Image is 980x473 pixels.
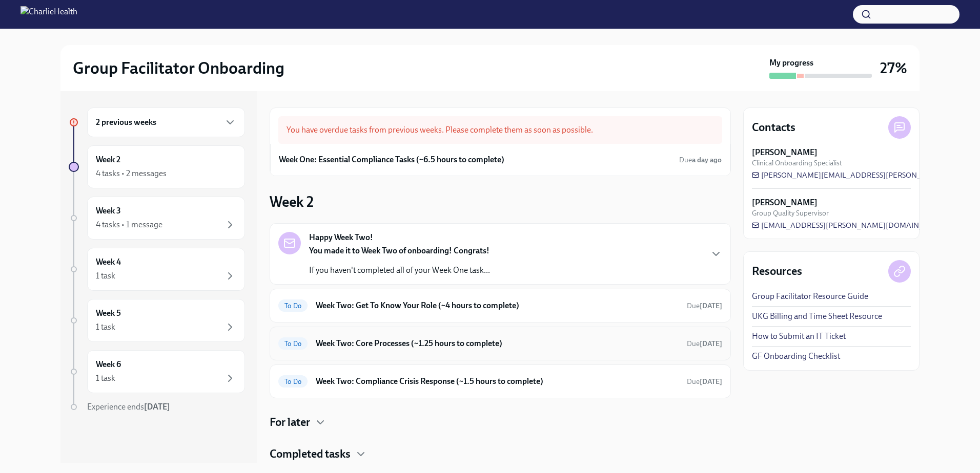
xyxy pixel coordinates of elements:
h6: Week 2 [96,154,120,165]
span: To Do [278,340,308,348]
a: To DoWeek Two: Core Processes (~1.25 hours to complete)Due[DATE] [278,335,722,352]
strong: [DATE] [700,339,722,348]
h6: Week 3 [96,205,121,217]
strong: [DATE] [700,377,722,386]
span: August 25th, 2025 10:00 [679,155,722,165]
span: To Do [278,378,308,385]
div: You have overdue tasks from previous weeks. Please complete them as soon as possible. [278,116,722,144]
div: 4 tasks • 2 messages [96,168,167,179]
span: Due [687,302,722,310]
div: Completed tasks [270,446,731,462]
span: Clinical Onboarding Specialist [752,158,842,168]
h4: Resources [752,264,802,279]
a: Week 51 task [69,299,245,342]
span: September 1st, 2025 10:00 [687,301,722,311]
h6: Week One: Essential Compliance Tasks (~6.5 hours to complete) [279,154,504,165]
span: Due [687,339,722,348]
span: Experience ends [87,402,170,412]
strong: [DATE] [700,302,722,310]
strong: My progress [769,57,813,69]
a: Week 41 task [69,248,245,291]
img: CharlieHealth [21,6,77,23]
a: Week 24 tasks • 2 messages [69,145,245,188]
span: Due [679,156,722,164]
a: GF Onboarding Checklist [752,351,840,362]
span: Due [687,377,722,386]
a: Week One: Essential Compliance Tasks (~6.5 hours to complete)Duea day ago [279,152,722,167]
span: To Do [278,302,308,310]
div: 1 task [96,270,115,282]
h6: Week 4 [96,256,121,268]
a: Week 34 tasks • 1 message [69,197,245,240]
div: For later [270,415,731,430]
h4: Completed tasks [270,446,351,462]
a: To DoWeek Two: Compliance Crisis Response (~1.5 hours to complete)Due[DATE] [278,373,722,390]
span: Group Quality Supervisor [752,208,829,218]
a: [EMAIL_ADDRESS][PERSON_NAME][DOMAIN_NAME] [752,220,948,230]
a: How to Submit an IT Ticket [752,331,846,342]
a: UKG Billing and Time Sheet Resource [752,311,882,322]
strong: [PERSON_NAME] [752,147,818,158]
h4: Contacts [752,120,795,135]
strong: Happy Week Two! [309,232,373,243]
span: September 1st, 2025 10:00 [687,377,722,386]
strong: [DATE] [144,402,170,412]
h6: Week 6 [96,359,121,370]
div: 2 previous weeks [87,107,245,137]
h6: 2 previous weeks [96,117,156,128]
h6: Week Two: Compliance Crisis Response (~1.5 hours to complete) [316,376,679,387]
span: September 1st, 2025 10:00 [687,339,722,349]
h6: Week Two: Core Processes (~1.25 hours to complete) [316,338,679,349]
h6: Week Two: Get To Know Your Role (~4 hours to complete) [316,300,679,311]
h2: Group Facilitator Onboarding [73,58,284,78]
strong: a day ago [692,156,722,164]
h3: 27% [880,59,907,77]
strong: [PERSON_NAME] [752,197,818,208]
a: Group Facilitator Resource Guide [752,291,868,302]
a: Week 61 task [69,350,245,393]
div: 1 task [96,321,115,333]
strong: You made it to Week Two of onboarding! Congrats! [309,246,489,255]
div: 4 tasks • 1 message [96,219,162,230]
a: To DoWeek Two: Get To Know Your Role (~4 hours to complete)Due[DATE] [278,297,722,314]
h3: Week 2 [270,192,314,211]
div: 1 task [96,373,115,384]
h4: For later [270,415,310,430]
h6: Week 5 [96,308,121,319]
p: If you haven't completed all of your Week One task... [309,265,490,276]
